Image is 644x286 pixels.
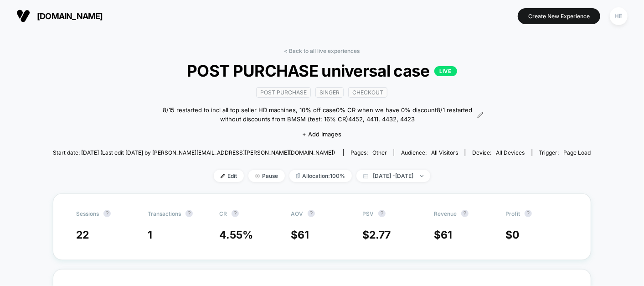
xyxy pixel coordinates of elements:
[378,210,386,217] button: ?
[53,149,335,156] span: Start date: [DATE] (Last edit [DATE] by [PERSON_NAME][EMAIL_ADDRESS][PERSON_NAME][DOMAIN_NAME])
[363,174,368,178] img: calendar
[362,210,374,217] span: PSV
[610,7,628,25] div: HE
[431,149,458,156] span: All Visitors
[441,229,452,241] span: 61
[372,149,387,156] span: other
[496,149,525,156] span: all devices
[248,170,285,182] span: Pause
[296,173,300,178] img: rebalance
[291,229,309,241] span: $
[298,229,309,241] span: 61
[255,174,260,178] img: end
[465,149,532,156] span: Device:
[219,229,253,241] span: 4.55 %
[284,47,360,54] a: < Back to all live experiences
[221,174,225,178] img: edit
[289,170,352,182] span: Allocation: 100%
[525,210,532,217] button: ?
[148,210,181,217] span: Transactions
[14,9,106,23] button: [DOMAIN_NAME]
[302,130,341,138] span: + Add Images
[315,87,344,98] span: Singer
[564,149,591,156] span: Page Load
[214,170,244,182] span: Edit
[16,9,30,23] img: Visually logo
[434,66,457,76] p: LIVE
[219,210,227,217] span: CR
[103,210,111,217] button: ?
[461,210,469,217] button: ?
[232,210,239,217] button: ?
[505,210,520,217] span: Profit
[607,7,630,26] button: HE
[434,210,457,217] span: Revenue
[80,61,564,80] span: POST PURCHASE universal case
[37,11,103,21] span: [DOMAIN_NAME]
[348,87,387,98] span: checkout
[148,229,152,241] span: 1
[308,210,315,217] button: ?
[76,210,99,217] span: Sessions
[160,106,474,124] span: 8/15 restarted to incl all top seller HD machines, 10% off case0% CR when we have 0% discount8/1 ...
[356,170,430,182] span: [DATE] - [DATE]
[369,229,391,241] span: 2.77
[350,149,387,156] div: Pages:
[512,229,520,241] span: 0
[505,229,520,241] span: $
[362,229,391,241] span: $
[291,210,303,217] span: AOV
[76,229,89,241] span: 22
[539,149,591,156] div: Trigger:
[256,87,311,98] span: Post Purchase
[420,175,423,177] img: end
[434,229,452,241] span: $
[401,149,458,156] div: Audience:
[185,210,193,217] button: ?
[518,8,600,24] button: Create New Experience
